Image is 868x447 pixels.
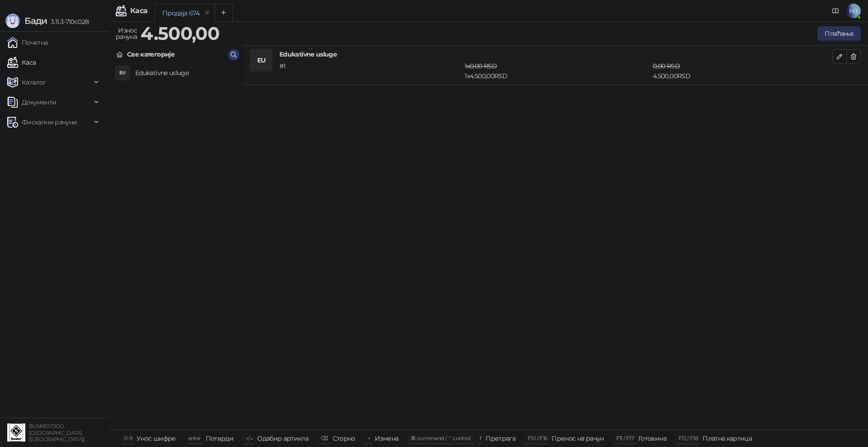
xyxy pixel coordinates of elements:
div: Измена [375,433,398,444]
a: Почетна [7,33,48,52]
div: 1 x 4.500,00 RSD [463,61,651,81]
span: Бади [24,15,47,26]
span: F11 / F17 [616,435,634,442]
h4: Edukativne usluge [135,66,236,80]
span: F10 / F16 [528,435,547,442]
div: Платна картица [703,433,752,444]
span: Документи [22,93,56,111]
span: ⌘ command / ⌃ control [410,435,471,442]
img: Logo [5,14,20,28]
div: Каса [130,7,147,14]
button: Add tab [215,4,233,22]
h4: Edukativne usluge [279,49,832,59]
span: enter [188,435,201,442]
div: Сторно [333,433,355,444]
div: Потврди [206,433,234,444]
span: 1 x 0,00 RSD [465,62,497,70]
span: F12 / F18 [679,435,698,442]
span: 0-9 [124,435,132,442]
span: 3.11.3-710c028 [47,18,89,26]
div: Готовина [638,433,666,444]
div: EU [250,49,272,71]
span: + [368,435,370,442]
span: Каталог [22,73,46,91]
span: f [480,435,481,442]
div: 4.500,00 RSD [651,61,834,81]
div: Унос шифре [137,433,176,444]
div: grid [109,63,243,429]
strong: 4.500,00 [141,22,219,44]
div: Претрага [486,433,515,444]
div: Пренос на рачун [552,433,604,444]
span: ⌫ [321,435,328,442]
div: Одабир артикла [257,433,308,444]
a: Документација [828,4,843,18]
span: Фискални рачуни [22,113,77,131]
div: # 1 [278,61,463,81]
div: EU [115,66,130,80]
a: Каса [7,53,36,71]
div: Износ рачуна [114,24,139,43]
button: Плаћање [817,26,861,41]
div: Све категорије [127,49,175,59]
span: НЗ [846,4,861,18]
small: BUNKER DOO [GEOGRAPHIC_DATA] ([GEOGRAPHIC_DATA]) [29,423,85,442]
img: 64x64-companyLogo-d200c298-da26-4023-afd4-f376f589afb5.jpeg [7,423,25,442]
span: ↑/↓ [245,435,253,442]
button: remove [201,9,213,17]
div: Продаја 674 [162,8,199,18]
span: 0,00 RSD [653,62,680,70]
